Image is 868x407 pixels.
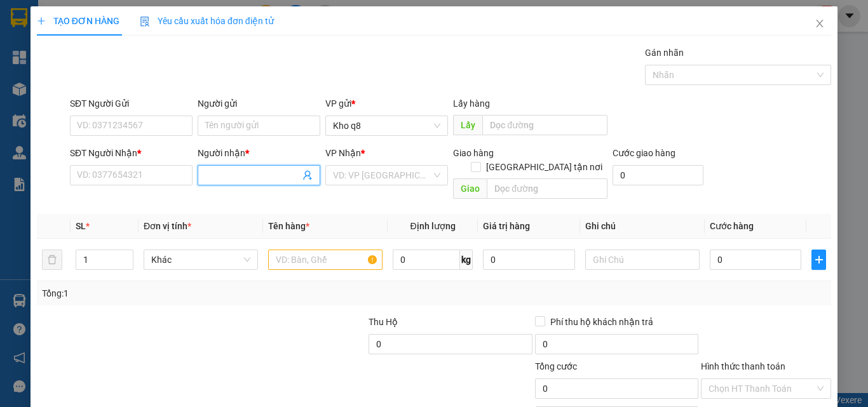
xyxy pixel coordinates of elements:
[37,17,46,25] span: plus
[144,221,191,231] span: Đơn vị tính
[453,98,490,109] span: Lấy hàng
[613,148,675,158] label: Cước giao hàng
[483,221,530,231] span: Giá trị hàng
[580,214,705,239] th: Ghi chú
[70,97,193,110] div: SĐT Người Gửi
[482,115,607,135] input: Dọc đường
[268,221,309,231] span: Tên hàng
[613,165,703,185] input: Cước giao hàng
[42,250,62,270] button: delete
[42,286,336,300] div: Tổng: 1
[70,146,193,160] div: SĐT Người Nhận
[487,178,607,199] input: Dọc đường
[460,250,473,270] span: kg
[151,250,250,269] span: Khác
[325,148,361,158] span: VP Nhận
[369,317,398,327] span: Thu Hộ
[453,148,494,158] span: Giao hàng
[37,16,119,26] span: TẠO ĐƠN HÀNG
[140,17,150,27] img: icon
[453,115,482,135] span: Lấy
[481,160,607,174] span: [GEOGRAPHIC_DATA] tận nơi
[710,221,754,231] span: Cước hàng
[198,146,320,160] div: Người nhận
[701,361,785,371] label: Hình thức thanh toán
[268,250,383,270] input: VD: Bàn, Ghế
[802,6,837,42] button: Close
[325,97,448,110] div: VP gửi
[333,116,440,135] span: Kho q8
[76,221,86,231] span: SL
[302,170,313,180] span: user-add
[645,48,684,58] label: Gán nhãn
[198,97,320,110] div: Người gửi
[410,221,455,231] span: Định lượng
[812,255,825,265] span: plus
[535,361,577,371] span: Tổng cước
[453,178,487,199] span: Giao
[483,250,574,270] input: 0
[811,250,826,270] button: plus
[585,250,700,270] input: Ghi Chú
[545,315,658,329] span: Phí thu hộ khách nhận trả
[815,18,825,29] span: close
[140,16,274,26] span: Yêu cầu xuất hóa đơn điện tử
